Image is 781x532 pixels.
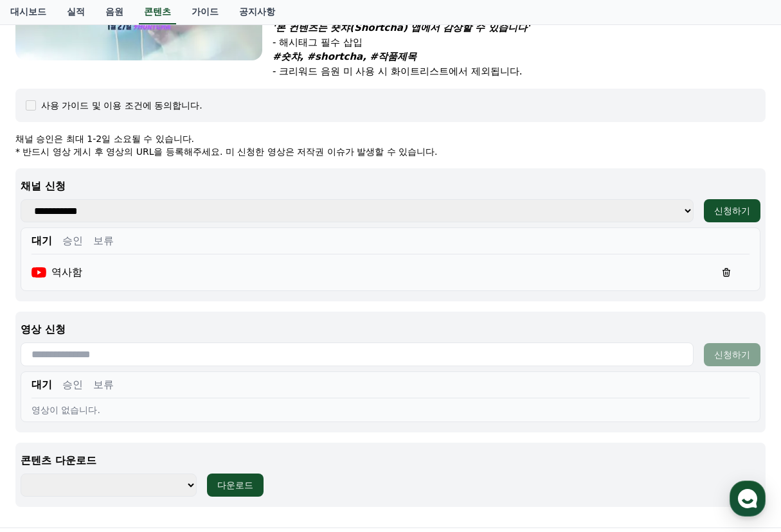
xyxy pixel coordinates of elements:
[273,64,766,79] p: - 크리워드 음원 미 사용 시 화이트리스트에서 제외됩니다.
[93,233,114,249] button: 보류
[273,35,766,50] p: - 해시태그 필수 삽입
[62,233,83,249] button: 승인
[714,348,750,361] div: 신청하기
[31,403,750,416] div: 영상이 없습니다.
[704,343,760,366] button: 신청하기
[15,132,766,145] p: 채널 승인은 최대 1-2일 소요될 수 있습니다.
[118,427,133,438] span: 대화
[41,99,202,112] div: 사용 가이드 및 이용 조건에 동의합니다.
[4,407,85,439] a: 홈
[273,51,417,62] em: #숏챠, #shortcha, #작품제목
[15,145,766,158] p: * 반드시 영상 게시 후 영상의 URL을 등록해주세요. 미 신청한 영상은 저작권 이슈가 발생할 수 있습니다.
[62,377,83,393] button: 승인
[166,407,247,439] a: 설정
[93,377,114,393] button: 보류
[21,322,760,337] p: 영상 신청
[31,377,52,393] button: 대기
[85,407,166,439] a: 대화
[217,479,253,492] div: 다운로드
[714,204,750,217] div: 신청하기
[40,427,48,437] span: 홈
[21,179,760,194] p: 채널 신청
[21,453,760,468] p: 콘텐츠 다운로드
[704,199,760,222] button: 신청하기
[199,427,214,437] span: 설정
[31,233,52,249] button: 대기
[273,22,530,33] em: '본 컨텐츠는 숏챠(Shortcha) 앱에서 감상할 수 있습니다'
[207,474,264,497] button: 다운로드
[31,265,82,280] div: 역사함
